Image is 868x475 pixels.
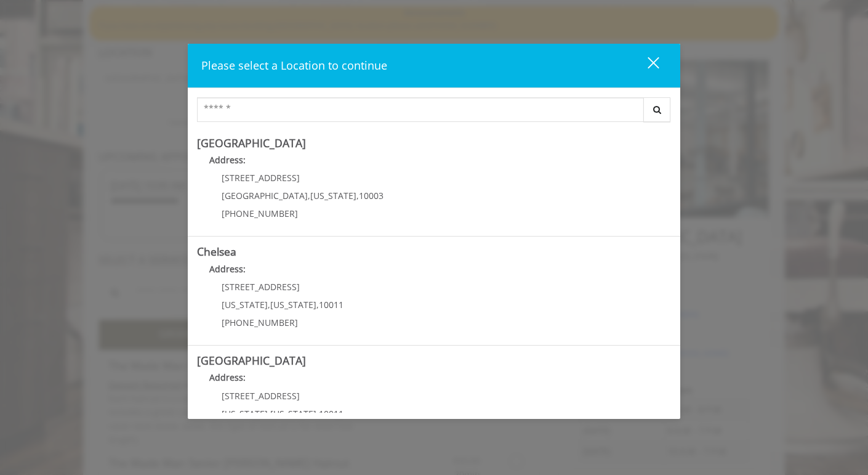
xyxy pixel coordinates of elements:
span: [US_STATE] [222,299,268,311]
span: [PHONE_NUMBER] [222,208,298,219]
div: close dialog [633,56,658,75]
span: 10011 [319,299,344,311]
span: , [268,299,270,311]
span: 10003 [359,190,384,201]
span: [STREET_ADDRESS] [222,281,300,293]
b: Chelsea [197,244,236,259]
span: , [316,408,319,420]
span: , [268,408,270,420]
b: [GEOGRAPHIC_DATA] [197,136,306,150]
span: [STREET_ADDRESS] [222,390,300,402]
div: Center Select [197,97,671,128]
span: [PHONE_NUMBER] [222,317,298,328]
span: 10011 [319,408,344,420]
span: [US_STATE] [310,190,356,201]
i: Search button [650,105,664,114]
input: Search Center [197,97,644,122]
b: Address: [209,263,246,275]
span: Please select a Location to continue [201,58,387,73]
span: [US_STATE] [270,408,316,420]
span: , [308,190,310,201]
b: Address: [209,371,246,383]
span: [GEOGRAPHIC_DATA] [222,190,308,201]
span: , [316,299,319,311]
span: [US_STATE] [270,299,316,311]
b: [GEOGRAPHIC_DATA] [197,353,306,368]
b: Address: [209,154,246,166]
span: [US_STATE] [222,408,268,420]
button: close dialog [625,53,667,78]
span: , [356,190,359,201]
span: [STREET_ADDRESS] [222,172,300,184]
